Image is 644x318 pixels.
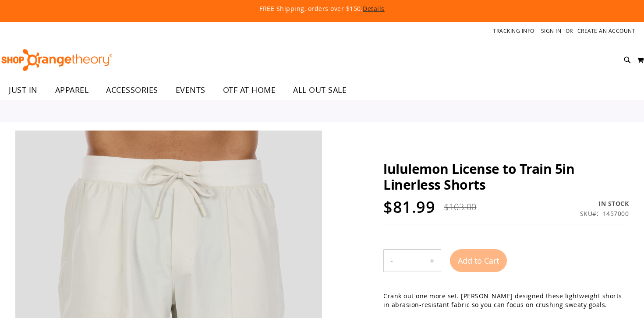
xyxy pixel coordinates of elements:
[603,209,629,218] div: 1457000
[284,80,355,100] a: ALL OUT SALE
[383,160,574,194] span: lululemon License to Train 5in Linerless Shorts
[59,4,585,13] p: FREE Shipping, orders over $150.
[580,209,599,218] strong: SKU
[214,80,285,100] a: OTF AT HOME
[580,199,629,208] div: In stock
[400,250,423,271] input: Product quantity
[363,4,385,13] a: Details
[167,80,214,100] a: EVENTS
[577,27,636,35] a: Create an Account
[383,292,629,309] div: Crank out one more set. [PERSON_NAME] designed these lightweight shorts in abrasion-resistant fab...
[97,80,167,100] a: ACCESSORIES
[423,250,441,272] button: Increase product quantity
[55,80,89,100] span: APPAREL
[46,80,98,100] a: APPAREL
[223,80,276,100] span: OTF AT HOME
[493,27,534,35] a: Tracking Info
[293,80,347,100] span: ALL OUT SALE
[383,196,435,218] span: $81.99
[541,27,562,35] a: Sign In
[384,250,400,272] button: Decrease product quantity
[176,80,205,100] span: EVENTS
[444,201,477,213] span: $103.00
[9,80,38,100] span: JUST IN
[580,199,629,208] div: Availability
[106,80,158,100] span: ACCESSORIES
